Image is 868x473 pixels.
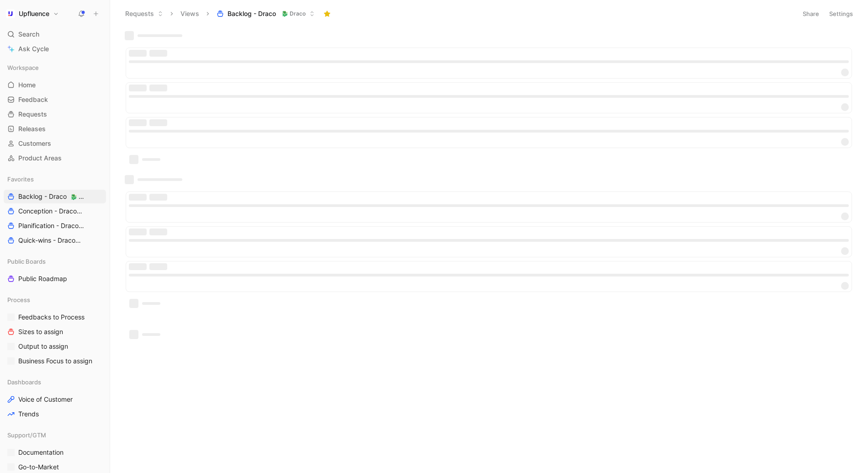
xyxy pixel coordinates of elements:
[18,43,49,54] span: Ask Cycle
[825,7,857,20] button: Settings
[18,139,51,148] span: Customers
[18,80,36,90] span: Home
[212,7,319,21] button: Backlog - Draco🐉 Draco
[176,7,203,21] button: Views
[4,219,106,233] a: Planification - Draco🐉 Draco
[4,375,106,389] div: Dashboards
[4,428,106,442] div: Support/GTM
[7,295,30,304] span: Process
[4,272,106,286] a: Public Roadmap
[18,154,62,163] span: Product Areas
[121,7,167,21] button: Requests
[4,293,106,307] div: Process
[18,207,86,216] span: Conception - Draco
[4,293,106,368] div: ProcessFeedbacks to ProcessSizes to assignOutput to assignBusiness Focus to assign
[19,10,49,18] h1: Upfluence
[228,9,276,18] span: Backlog - Draco
[4,107,106,121] a: Requests
[70,193,94,200] span: 🐉 Draco
[7,430,46,440] span: Support/GTM
[4,325,106,339] a: Sizes to assign
[18,236,86,245] span: Quick-wins - Draco
[4,27,106,41] div: Search
[4,310,106,324] a: Feedbacks to Process
[4,375,106,421] div: DashboardsVoice of CustomerTrends
[281,9,306,18] span: 🐉 Draco
[4,340,106,353] a: Output to assign
[4,393,106,406] a: Voice of Customer
[4,354,106,368] a: Business Focus to assign
[18,192,85,202] span: Backlog - Draco
[4,407,106,421] a: Trends
[4,42,106,56] a: Ask Cycle
[18,448,64,457] span: Documentation
[4,137,106,150] a: Customers
[6,9,15,18] img: Upfluence
[4,7,61,20] button: UpfluenceUpfluence
[18,395,73,404] span: Voice of Customer
[18,327,63,336] span: Sizes to assign
[799,7,823,20] button: Share
[18,221,87,231] span: Planification - Draco
[18,462,59,472] span: Go-to-Market
[7,63,39,72] span: Workspace
[4,93,106,106] a: Feedback
[4,190,106,203] a: Backlog - Draco🐉 Draco
[7,257,46,266] span: Public Boards
[4,255,106,286] div: Public BoardsPublic Roadmap
[18,409,39,419] span: Trends
[18,29,39,40] span: Search
[7,377,41,387] span: Dashboards
[18,95,48,104] span: Feedback
[7,175,34,184] span: Favorites
[4,122,106,136] a: Releases
[4,151,106,165] a: Product Areas
[4,255,106,268] div: Public Boards
[18,342,68,351] span: Output to assign
[4,172,106,186] div: Favorites
[4,78,106,92] a: Home
[4,234,106,247] a: Quick-wins - Draco🐉 Draco
[4,446,106,459] a: Documentation
[4,61,106,74] div: Workspace
[18,356,92,366] span: Business Focus to assign
[18,274,67,283] span: Public Roadmap
[4,204,106,218] a: Conception - Draco🐉 Draco
[18,124,46,133] span: Releases
[18,110,47,119] span: Requests
[18,313,85,322] span: Feedbacks to Process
